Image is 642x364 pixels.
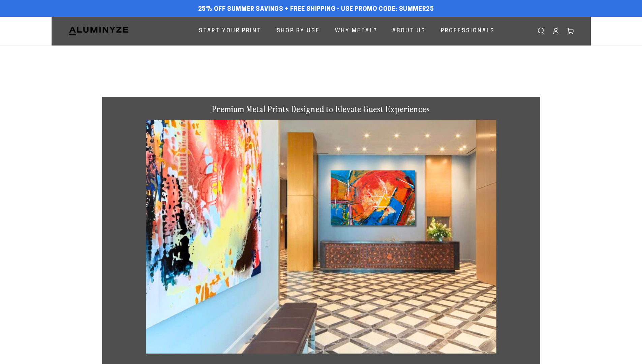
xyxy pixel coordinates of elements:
[198,6,434,13] span: 25% off Summer Savings + Free Shipping - Use Promo Code: SUMMER25
[194,22,267,40] a: Start Your Print
[436,22,500,40] a: Professionals
[392,26,426,36] span: About Us
[277,26,320,36] span: Shop By Use
[335,26,377,36] span: Why Metal?
[330,22,382,40] a: Why Metal?
[146,120,496,353] img: Hospitality-Metal-Photo-Prints
[102,66,540,83] h1: Hospitality Partners
[441,26,495,36] span: Professionals
[272,22,325,40] a: Shop By Use
[533,24,548,38] summary: Search our site
[68,26,129,36] img: Aluminyze
[146,103,496,115] h1: Premium Metal Prints Designed to Elevate Guest Experiences
[387,22,431,40] a: About Us
[199,26,262,36] span: Start Your Print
